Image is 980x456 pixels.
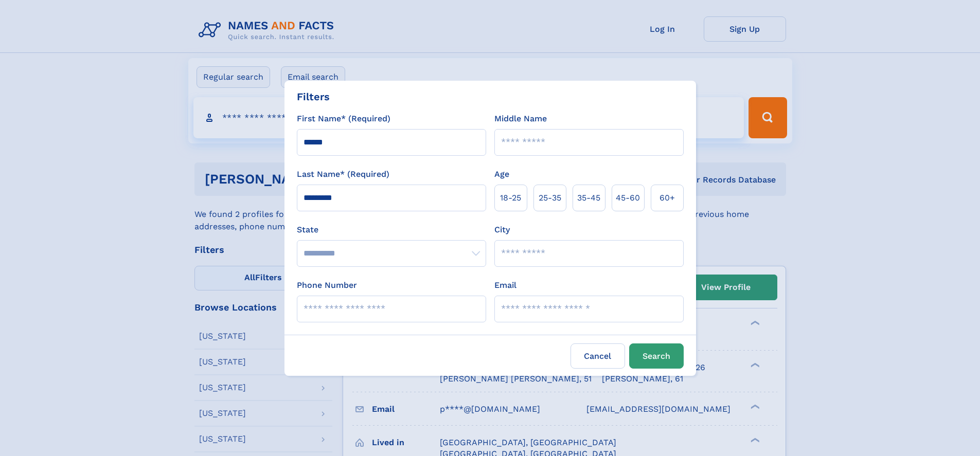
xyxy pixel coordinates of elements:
span: 18‑25 [500,192,521,204]
label: Age [494,168,509,180]
span: 45‑60 [616,192,640,204]
label: First Name* (Required) [297,113,390,125]
label: City [494,224,510,236]
div: Filters [297,89,330,104]
span: 25‑35 [539,192,561,204]
label: Middle Name [494,113,547,125]
label: Phone Number [297,279,357,291]
label: Cancel [571,343,625,369]
span: 35‑45 [577,192,600,204]
span: 60+ [660,192,675,204]
label: Email [494,279,516,291]
label: State [297,224,486,236]
label: Last Name* (Required) [297,168,389,180]
button: Search [629,343,684,369]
